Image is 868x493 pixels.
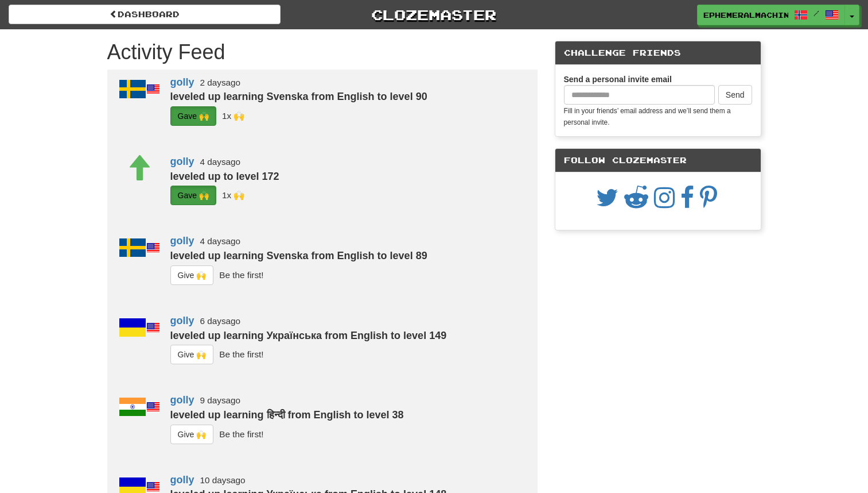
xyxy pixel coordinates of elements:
[170,91,427,102] strong: leveled up learning Svenska from English to level 90
[200,78,241,87] small: 2 days ago
[170,330,447,341] strong: leveled up learning Українська from English to level 149
[298,5,570,25] a: Clozemaster
[170,265,214,285] button: Give 🙌
[170,171,279,182] strong: leveled up to level 172
[564,107,731,126] small: Fill in your friends’ email address and we’ll send them a personal invite.
[718,85,752,105] button: Send
[170,345,214,364] button: Give 🙌
[200,395,241,405] small: 9 days ago
[219,349,263,359] small: Be the first!
[555,149,761,172] div: Follow Clozemaster
[170,315,194,326] a: golly
[170,186,216,205] button: Gave 🙌
[170,235,194,246] a: golly
[170,156,194,167] a: golly
[200,475,246,485] small: 10 days ago
[222,190,244,200] small: Ephemeralmachines
[219,429,263,438] small: Be the first!
[555,41,761,65] div: Challenge Friends
[200,157,241,167] small: 4 days ago
[170,106,216,126] button: Gave 🙌
[200,236,241,246] small: 4 days ago
[170,474,194,486] a: golly
[170,425,214,444] button: Give 🙌
[813,9,819,17] span: /
[697,5,845,25] a: Ephemeralmachines /
[170,409,404,421] strong: leveled up learning हिन्दी from English to level 38
[564,75,672,84] strong: Send a personal invite email
[170,250,427,261] strong: leveled up learning Svenska from English to level 89
[107,41,538,64] h1: Activity Feed
[9,5,281,24] a: Dashboard
[219,270,263,280] small: Be the first!
[703,10,788,20] span: Ephemeralmachines
[170,394,194,406] a: golly
[222,111,244,121] small: Ephemeralmachines
[170,76,194,88] a: golly
[200,316,241,326] small: 6 days ago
